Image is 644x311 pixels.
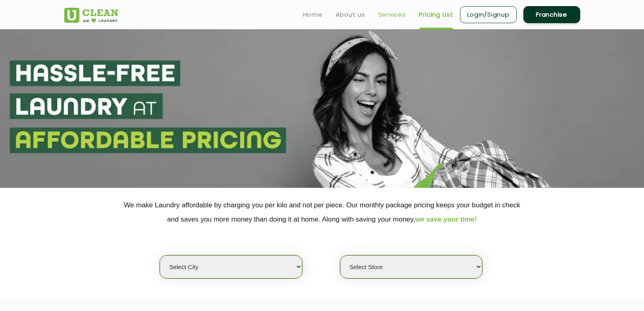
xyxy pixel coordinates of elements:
p: We make Laundry affordable by charging you per kilo and not per piece. Our monthly package pricin... [64,198,580,226]
a: About us [336,10,365,20]
a: Login/Signup [460,6,517,23]
a: Pricing List [419,10,453,20]
a: Home [303,10,323,20]
img: UClean Laundry and Dry Cleaning [64,8,118,23]
a: Services [378,10,406,20]
a: Franchise [523,6,580,23]
span: we save your time! [415,215,477,223]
